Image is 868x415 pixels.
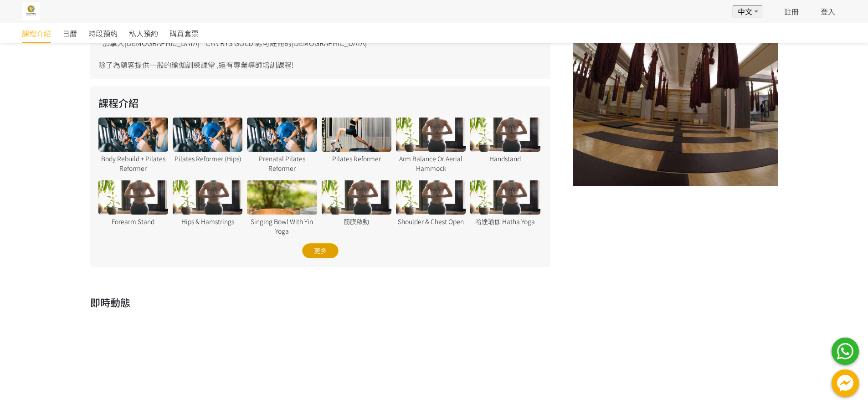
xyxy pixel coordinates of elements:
[470,154,540,164] div: Handstand
[62,23,77,43] a: 日曆
[90,295,778,310] h2: 即時動態
[98,95,542,110] h2: 課程介紹
[88,23,118,43] a: 時段預約
[88,28,118,39] span: 時段預約
[821,6,835,17] a: 登入
[173,154,242,164] div: Pilates Reformer (Hips)
[322,217,391,226] div: 筋膜啟動
[98,217,168,226] div: Forearm Stand
[129,23,158,43] a: 私人預約
[129,28,158,39] span: 私人預約
[396,217,466,226] div: Shoulder & Chest Open
[470,217,540,226] div: 哈達瑜伽 Hatha Yoga
[22,23,51,43] a: 課程介紹
[22,2,40,20] img: 2I6SeW5W6eYajyVCbz3oJhiE9WWz8sZcVXnArBrK.jpg
[247,217,317,236] div: Singing Bowl With Yin Yoga
[247,154,317,173] div: Prenatal Pilates Reformer
[62,28,77,39] span: 日曆
[22,28,51,39] span: 課程介紹
[302,243,339,258] div: 更多
[169,28,199,39] span: 購買套票
[169,23,199,43] a: 購買套票
[98,154,168,173] div: Body Rebuild + Pilates Reformer
[322,154,391,164] div: Pilates Reformer
[173,217,242,226] div: Hips & Hamstrings
[784,6,799,17] a: 註冊
[396,154,466,173] div: Arm Balance Or Aerial Hammock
